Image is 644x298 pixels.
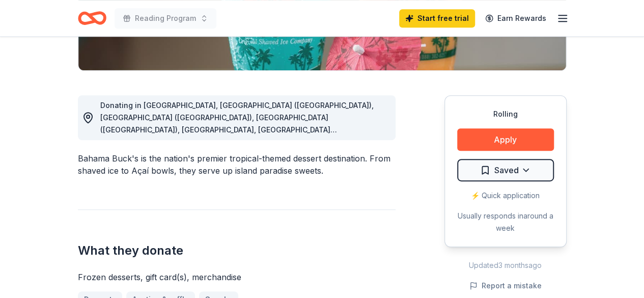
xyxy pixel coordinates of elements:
span: Saved [494,164,519,177]
a: Home [78,6,106,30]
div: Rolling [457,108,554,120]
a: Earn Rewards [479,9,552,28]
a: Start free trial [399,9,475,28]
button: Report a mistake [469,280,542,292]
span: Donating in [GEOGRAPHIC_DATA], [GEOGRAPHIC_DATA] ([GEOGRAPHIC_DATA]), [GEOGRAPHIC_DATA] ([GEOGRAP... [100,101,374,207]
div: Frozen desserts, gift card(s), merchandise [78,271,396,283]
button: Apply [457,128,554,151]
button: Saved [457,159,554,181]
button: Reading Program [115,8,216,29]
span: Reading Program [135,12,196,24]
div: ⚡️ Quick application [457,189,554,202]
h2: What they donate [78,242,396,259]
div: Updated 3 months ago [444,259,567,272]
div: Usually responds in around a week [457,210,554,234]
div: Bahama Buck's is the nation's premier tropical-themed dessert destination. From shaved ice to Aça... [78,152,396,177]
